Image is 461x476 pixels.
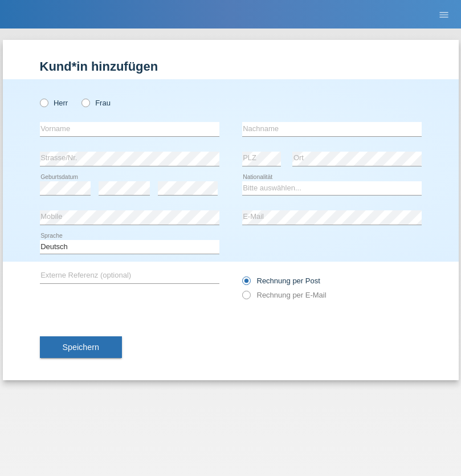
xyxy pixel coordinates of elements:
input: Rechnung per Post [242,276,250,291]
label: Herr [40,99,68,107]
h1: Kund*in hinzufügen [40,59,422,74]
input: Frau [81,99,89,106]
label: Frau [81,99,111,107]
span: Speichern [63,343,99,352]
input: Herr [40,99,47,106]
label: Rechnung per E-Mail [242,291,327,299]
input: Rechnung per E-Mail [242,291,250,305]
i: menu [438,9,450,21]
button: Speichern [40,336,122,358]
label: Rechnung per Post [242,276,320,285]
a: menu [433,11,455,18]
